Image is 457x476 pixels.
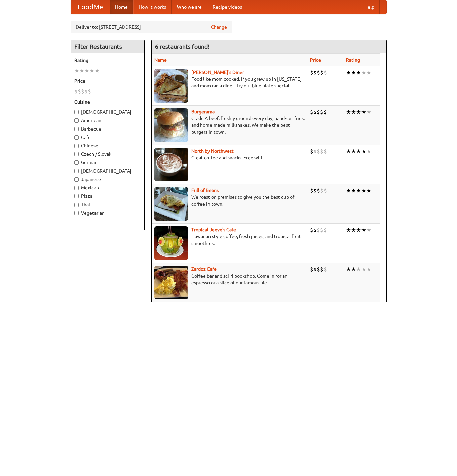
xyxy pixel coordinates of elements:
[154,108,188,142] img: burgerama.jpg
[320,187,323,194] li: $
[74,160,79,165] input: German
[310,69,313,76] li: $
[346,148,351,155] li: ★
[71,0,110,14] a: FoodMe
[310,187,313,194] li: $
[154,148,188,181] img: north.jpg
[313,266,317,273] li: $
[74,142,141,149] label: Chinese
[361,266,366,273] li: ★
[317,148,320,155] li: $
[346,226,351,234] li: ★
[172,0,207,14] a: Who we are
[74,186,79,190] input: Mexican
[310,226,313,234] li: $
[74,201,141,208] label: Thai
[366,108,371,116] li: ★
[154,187,188,221] img: beans.jpg
[191,227,236,232] b: Tropical Jeeve's Cafe
[320,226,323,234] li: $
[154,272,305,286] p: Coffee bar and sci-fi bookshop. Come in for an espresso or a slice of our famous pie.
[74,134,141,141] label: Cafe
[310,266,313,273] li: $
[356,226,361,234] li: ★
[317,266,320,273] li: $
[154,154,305,161] p: Great coffee and snacks. Free wifi.
[320,108,323,116] li: $
[74,109,141,115] label: [DEMOGRAPHIC_DATA]
[366,266,371,273] li: ★
[74,127,79,131] input: Barbecue
[207,0,247,14] a: Recipe videos
[313,69,317,76] li: $
[154,76,305,89] p: Food like mom cooked, if you grew up in [US_STATE] and mom ran a diner. Try our blue plate special!
[71,40,144,53] h4: Filter Restaurants
[74,151,141,157] label: Czech / Slovak
[191,109,215,114] a: Burgerama
[154,194,305,207] p: We roast on premises to give you the best cup of coffee in town.
[154,266,188,299] img: zardoz.jpg
[191,70,244,75] a: [PERSON_NAME]'s Diner
[313,148,317,155] li: $
[310,57,321,63] a: Price
[94,67,100,74] li: ★
[356,187,361,194] li: ★
[346,108,351,116] li: ★
[317,108,320,116] li: $
[361,226,366,234] li: ★
[79,67,84,74] li: ★
[191,148,234,154] a: North by Northwest
[74,210,141,216] label: Vegetarian
[74,184,141,191] label: Mexican
[310,108,313,116] li: $
[155,43,210,50] ng-pluralize: 6 restaurants found!
[351,69,356,76] li: ★
[191,188,219,193] a: Full of Beans
[78,88,81,95] li: $
[356,148,361,155] li: ★
[74,203,79,207] input: Thai
[361,148,366,155] li: ★
[351,266,356,273] li: ★
[361,187,366,194] li: ★
[74,144,79,148] input: Chinese
[346,187,351,194] li: ★
[346,69,351,76] li: ★
[154,69,188,103] img: sallys.jpg
[110,0,133,14] a: Home
[313,108,317,116] li: $
[317,69,320,76] li: $
[88,88,91,95] li: $
[74,117,141,124] label: American
[191,266,217,272] a: Zardoz Cafe
[74,88,78,95] li: $
[351,187,356,194] li: ★
[154,115,305,135] p: Grade A beef, freshly ground every day, hand-cut fries, and home-made milkshakes. We make the bes...
[366,69,371,76] li: ★
[313,187,317,194] li: $
[320,266,323,273] li: $
[74,135,79,140] input: Cafe
[74,67,79,74] li: ★
[323,148,327,155] li: $
[154,57,167,63] a: Name
[366,187,371,194] li: ★
[74,118,79,123] input: American
[74,125,141,132] label: Barbecue
[74,168,141,174] label: [DEMOGRAPHIC_DATA]
[74,193,141,199] label: Pizza
[310,148,313,155] li: $
[351,108,356,116] li: ★
[74,159,141,166] label: German
[74,176,141,183] label: Japanese
[133,0,172,14] a: How it works
[84,67,89,74] li: ★
[366,226,371,234] li: ★
[154,233,305,247] p: Hawaiian style coffee, fresh juices, and tropical fruit smoothies.
[361,108,366,116] li: ★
